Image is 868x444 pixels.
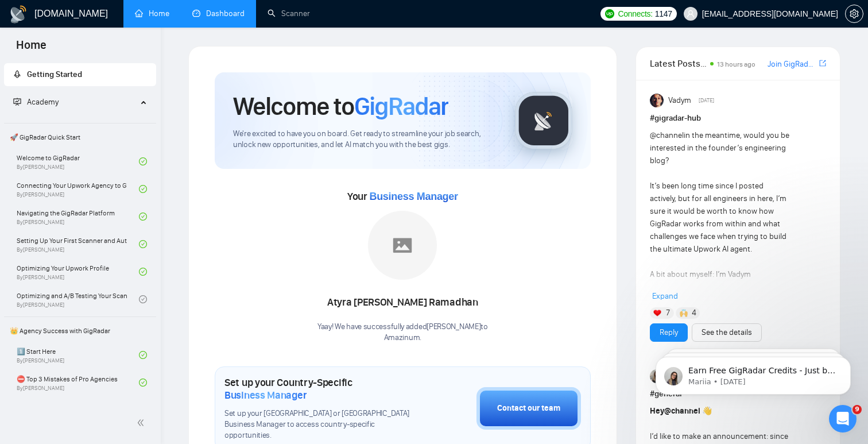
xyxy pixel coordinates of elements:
span: [DATE] [699,95,714,106]
span: check-circle [139,379,147,387]
span: check-circle [139,157,147,165]
span: check-circle [139,213,147,221]
span: export [819,59,826,68]
span: @channel [650,130,684,140]
a: homeHome [135,9,169,18]
span: rocket [13,70,21,78]
img: logo [9,5,28,24]
iframe: Intercom notifications message [638,333,868,413]
a: See the details [702,326,752,339]
img: ❤️ [653,309,661,317]
button: Contact our team [476,387,581,430]
span: Home [7,37,56,61]
span: 🚀 GigRadar Quick Start [5,126,155,149]
h1: Set up your Country-Specific [224,376,419,401]
a: 1️⃣ Start HereBy[PERSON_NAME] [17,342,139,368]
a: Connecting Your Upwork Agency to GigRadarBy[PERSON_NAME] [17,176,139,202]
img: upwork-logo.png [605,9,614,18]
img: placeholder.png [368,211,437,280]
span: check-circle [139,240,147,248]
a: Reply [660,326,678,339]
a: Welcome to GigRadarBy[PERSON_NAME] [17,149,139,174]
a: Setting Up Your First Scanner and Auto-BidderBy[PERSON_NAME] [17,231,139,257]
span: Connects: [618,7,652,20]
p: Amazinum . [317,333,488,343]
div: Contact our team [497,402,560,415]
a: 🌚 Rookie Traps for New Agencies [17,397,139,423]
a: setting [845,9,863,18]
span: setting [846,9,863,18]
iframe: Intercom live chat [829,405,857,433]
span: check-circle [139,185,147,193]
span: Academy [27,97,59,107]
span: 13 hours ago [717,60,755,68]
a: Optimizing and A/B Testing Your Scanner for Better ResultsBy[PERSON_NAME] [17,287,139,312]
span: Business Manager [224,389,307,401]
span: 9 [852,405,862,414]
span: Expand [652,291,678,301]
a: Optimizing Your Upwork ProfileBy[PERSON_NAME] [17,259,139,284]
span: check-circle [139,268,147,276]
a: ⛔ Top 3 Mistakes of Pro AgenciesBy[PERSON_NAME] [17,370,139,395]
p: Message from Mariia, sent 6w ago [50,44,198,55]
a: dashboardDashboard [192,9,245,18]
a: Navigating the GigRadar PlatformBy[PERSON_NAME] [17,204,139,229]
span: Getting Started [27,70,82,79]
span: Academy [13,97,59,107]
h1: Welcome to [233,91,448,122]
span: Vadym [668,94,691,107]
a: Join GigRadar Slack Community [768,58,817,71]
div: Atyra [PERSON_NAME] Ramadhan [317,293,488,312]
img: Vadym [650,94,664,107]
span: 👑 Agency Success with GigRadar [5,319,155,342]
span: 1147 [655,7,672,20]
span: check-circle [139,295,147,303]
span: Latest Posts from the GigRadar Community [650,56,707,71]
span: We're excited to have you on board. Get ready to streamline your job search, unlock new opportuni... [233,129,497,150]
img: gigradar-logo.png [515,92,572,149]
span: user [687,10,695,18]
span: Earn Free GigRadar Credits - Just by Sharing Your Story! 💬 Want more credits for sending proposal... [50,33,198,316]
h1: # gigradar-hub [650,112,826,125]
button: Reply [650,323,688,342]
span: GigRadar [354,91,448,122]
div: Yaay! We have successfully added [PERSON_NAME] to [317,322,488,343]
button: setting [845,5,863,23]
a: searchScanner [268,9,310,18]
span: double-left [137,417,148,428]
span: Business Manager [369,191,458,202]
span: Your [347,190,458,203]
span: fund-projection-screen [13,98,21,106]
a: export [819,58,826,69]
button: See the details [692,323,762,342]
span: 7 [666,307,670,319]
span: Set up your [GEOGRAPHIC_DATA] or [GEOGRAPHIC_DATA] Business Manager to access country-specific op... [224,408,419,441]
li: Getting Started [4,63,156,86]
span: check-circle [139,351,147,359]
span: 4 [692,307,696,319]
img: 🙌 [680,309,688,317]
